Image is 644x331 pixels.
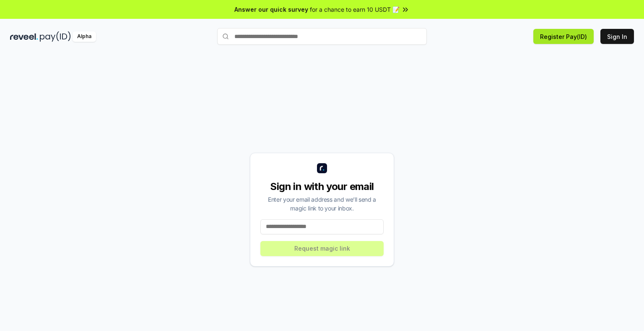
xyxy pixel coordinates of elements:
span: for a chance to earn 10 USDT 📝 [310,5,400,14]
button: Register Pay(ID) [533,29,594,44]
div: Sign in with your email [260,180,384,193]
button: Sign In [600,29,634,44]
span: Answer our quick survey [234,5,308,14]
img: pay_id [40,31,71,42]
img: logo_small [317,163,327,173]
img: reveel_dark [10,31,38,42]
div: Enter your email address and we’ll send a magic link to your inbox. [260,195,384,213]
div: Alpha [73,31,96,42]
